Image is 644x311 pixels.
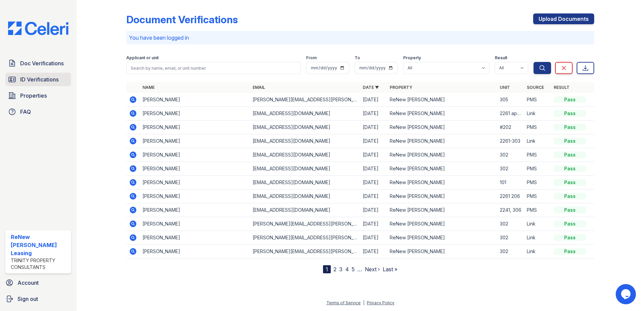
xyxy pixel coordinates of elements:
td: ReNew [PERSON_NAME] [387,93,497,107]
td: 2261 206 [497,189,524,203]
td: [PERSON_NAME] [140,93,250,107]
td: [DATE] [360,162,387,176]
p: You have been logged in [129,34,591,42]
label: From [306,55,317,61]
td: Link [524,231,551,245]
td: [PERSON_NAME][EMAIL_ADDRESS][PERSON_NAME][DOMAIN_NAME] [250,217,360,231]
td: [PERSON_NAME][EMAIL_ADDRESS][PERSON_NAME][DOMAIN_NAME] [250,245,360,258]
td: [EMAIL_ADDRESS][DOMAIN_NAME] [250,203,360,217]
span: Account [18,279,39,287]
label: Result [495,55,507,61]
div: Pass [554,165,586,172]
td: Link [524,107,551,120]
td: 2261 apt 206 [497,107,524,120]
td: 302 [497,162,524,176]
td: 305 [497,93,524,107]
a: Sign out [3,292,74,306]
td: [EMAIL_ADDRESS][DOMAIN_NAME] [250,176,360,189]
div: Pass [554,110,586,117]
td: PMS [524,93,551,107]
td: ReNew [PERSON_NAME] [387,120,497,134]
td: 2261-303 [497,134,524,148]
td: [DATE] [360,134,387,148]
td: ReNew [PERSON_NAME] [387,245,497,258]
td: [DATE] [360,148,387,162]
td: [PERSON_NAME] [140,245,250,258]
input: Search by name, email, or unit number [126,62,301,74]
td: [DATE] [360,107,387,120]
div: Pass [554,220,586,227]
td: [PERSON_NAME] [140,217,250,231]
td: [DATE] [360,231,387,245]
div: Pass [554,234,586,241]
span: Doc Verifications [20,59,64,67]
a: 2 [333,266,336,273]
a: ID Verifications [5,73,71,86]
td: [EMAIL_ADDRESS][DOMAIN_NAME] [250,107,360,120]
div: 1 [323,265,331,273]
td: ReNew [PERSON_NAME] [387,217,497,231]
div: Pass [554,96,586,103]
div: Pass [554,207,586,213]
td: Link [524,134,551,148]
td: PMS [524,120,551,134]
td: [PERSON_NAME] [140,120,250,134]
div: Pass [554,248,586,255]
td: 302 [497,148,524,162]
td: [PERSON_NAME] [140,107,250,120]
td: PMS [524,203,551,217]
a: 5 [352,266,355,273]
td: [DATE] [360,217,387,231]
td: ReNew [PERSON_NAME] [387,148,497,162]
td: 302 [497,217,524,231]
td: ReNew [PERSON_NAME] [387,231,497,245]
span: FAQ [20,108,31,116]
a: Privacy Policy [367,300,394,305]
td: [PERSON_NAME][EMAIL_ADDRESS][PERSON_NAME][DOMAIN_NAME] [250,93,360,107]
a: Name [142,85,155,90]
td: PMS [524,148,551,162]
td: Link [524,217,551,231]
td: ReNew [PERSON_NAME] [387,134,497,148]
a: Properties [5,89,71,102]
div: Trinity Property Consultants [11,257,68,271]
div: Pass [554,124,586,131]
label: Property [403,55,421,61]
td: 302 [497,231,524,245]
a: Property [390,85,412,90]
div: Document Verifications [126,13,238,26]
td: [PERSON_NAME] [140,162,250,176]
a: Unit [500,85,510,90]
span: Sign out [18,295,38,303]
label: To [355,55,360,61]
td: Link [524,245,551,258]
td: ReNew [PERSON_NAME] [387,189,497,203]
td: [DATE] [360,189,387,203]
a: 4 [345,266,349,273]
td: [EMAIL_ADDRESS][DOMAIN_NAME] [250,134,360,148]
td: ReNew [PERSON_NAME] [387,203,497,217]
div: | [363,300,364,305]
a: Email [253,85,265,90]
td: [EMAIL_ADDRESS][DOMAIN_NAME] [250,162,360,176]
td: PMS [524,176,551,189]
td: [PERSON_NAME][EMAIL_ADDRESS][PERSON_NAME][DOMAIN_NAME] [250,231,360,245]
iframe: chat widget [616,284,637,304]
td: [DATE] [360,176,387,189]
a: Upload Documents [533,13,594,24]
td: [PERSON_NAME] [140,231,250,245]
td: [PERSON_NAME] [140,189,250,203]
td: 302 [497,245,524,258]
td: 2241, 306 [497,203,524,217]
td: [EMAIL_ADDRESS][DOMAIN_NAME] [250,189,360,203]
td: [DATE] [360,93,387,107]
td: [EMAIL_ADDRESS][DOMAIN_NAME] [250,148,360,162]
label: Applicant or unit [126,55,159,61]
div: Pass [554,193,586,200]
td: [PERSON_NAME] [140,176,250,189]
td: ReNew [PERSON_NAME] [387,176,497,189]
td: PMS [524,189,551,203]
span: … [357,265,362,273]
div: Pass [554,151,586,158]
a: Last » [383,266,397,273]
